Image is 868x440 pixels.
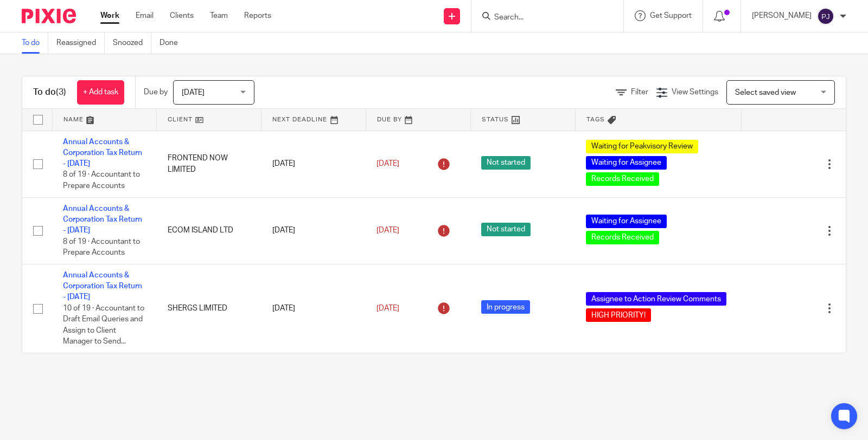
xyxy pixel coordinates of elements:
[586,117,605,122] span: Tags
[376,160,399,167] span: [DATE]
[63,205,142,235] a: Annual Accounts & Corporation Tax Return - [DATE]
[650,12,692,20] span: Get Support
[376,305,399,312] span: [DATE]
[261,131,366,197] td: [DATE]
[586,308,651,322] span: HIGH PRIORITY!
[157,197,261,264] td: ECOM ISLAND LTD
[735,89,796,96] span: Select saved view
[481,156,531,170] span: Not started
[493,13,591,23] input: Search
[481,300,530,314] span: In progress
[586,156,667,170] span: Waiting for Assignee
[22,33,48,54] a: To do
[56,88,66,96] span: (3)
[586,292,726,306] span: Assignee to Action Review Comments
[63,305,144,346] span: 10 of 19 · Accountant to Draft Email Queries and Assign to Client Manager to Send...
[157,131,261,197] td: FRONTEND NOW LIMITED
[376,227,399,234] span: [DATE]
[63,138,142,168] a: Annual Accounts & Corporation Tax Return - [DATE]
[77,80,124,105] a: + Add task
[113,33,151,54] a: Snoozed
[672,88,718,96] span: View Settings
[817,8,834,25] img: svg%3E
[261,197,366,264] td: [DATE]
[752,10,812,21] p: [PERSON_NAME]
[56,33,105,54] a: Reassigned
[159,33,186,54] a: Done
[586,140,698,153] span: Waiting for Peakvisory Review
[244,10,271,21] a: Reports
[631,88,648,96] span: Filter
[136,10,154,21] a: Email
[33,87,66,98] h1: To do
[100,10,119,21] a: Work
[586,172,659,186] span: Records Received
[210,10,228,21] a: Team
[586,215,667,228] span: Waiting for Assignee
[63,238,140,257] span: 8 of 19 · Accountant to Prepare Accounts
[63,271,142,301] a: Annual Accounts & Corporation Tax Return - [DATE]
[481,223,531,236] span: Not started
[170,10,194,21] a: Clients
[157,264,261,353] td: SHERGS LIMITED
[22,9,76,23] img: Pixie
[586,231,659,244] span: Records Received
[182,89,205,96] span: [DATE]
[63,171,140,190] span: 8 of 19 · Accountant to Prepare Accounts
[144,87,168,98] p: Due by
[261,264,366,353] td: [DATE]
